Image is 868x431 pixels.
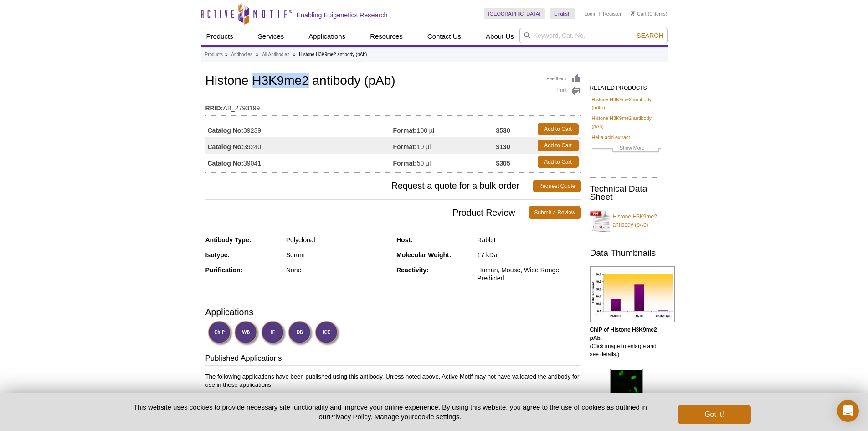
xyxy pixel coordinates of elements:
[256,52,259,57] li: »
[393,126,417,135] strong: Format:
[631,11,635,16] img: Your Cart
[590,249,663,257] h2: Data Thumbnails
[205,121,393,137] td: 39239
[584,10,596,17] a: Login
[208,321,233,346] img: ChIP Validated
[393,154,496,170] td: 50 µl
[837,400,859,422] div: Open Intercom Messenger
[205,104,223,112] strong: RRID:
[208,126,244,135] strong: Catalog No:
[678,405,750,424] button: Got it!
[547,74,581,84] a: Feedback
[205,137,393,154] td: 39240
[603,10,621,17] a: Register
[118,402,663,421] p: This website uses cookies to provide necessary site functionality and improve your online experie...
[205,236,252,244] strong: Antibody Type:
[538,140,579,151] a: Add to Cart
[205,266,243,274] strong: Purification:
[329,413,370,421] a: Privacy Policy
[286,266,390,274] div: None
[365,28,408,45] a: Resources
[529,206,580,219] a: Submit a Review
[286,236,390,244] div: Polyclonal
[205,99,581,113] td: AB_2793199
[261,321,286,346] img: Immunofluorescence Validated
[631,10,647,17] a: Cart
[288,321,313,346] img: Dot Blot Validated
[590,185,663,201] h2: Technical Data Sheet
[519,28,668,43] input: Keyword, Cat. No.
[225,52,228,57] li: »
[234,321,259,346] img: Western Blot Validated
[205,206,529,219] span: Product Review
[393,143,417,151] strong: Format:
[631,8,668,19] li: (0 items)
[205,251,230,259] strong: Isotype:
[496,126,510,135] strong: $530
[599,8,601,19] li: |
[422,28,467,45] a: Contact Us
[205,353,581,366] h3: Published Applications
[637,32,663,39] span: Search
[303,28,351,45] a: Applications
[590,266,675,322] img: Histone H3K9me2 antibody (pAb) tested by ChIP.
[592,133,630,141] a: HeLa acid extract
[634,31,666,40] button: Search
[538,156,579,168] a: Add to Cart
[262,51,289,59] a: All Antibodies
[414,413,459,421] button: cookie settings
[538,123,579,135] a: Add to Cart
[477,236,580,244] div: Rabbit
[396,266,429,274] strong: Reactivity:
[205,74,581,89] h1: Histone H3K9me2 antibody (pAb)
[496,143,510,151] strong: $130
[205,51,223,59] a: Products
[592,114,661,130] a: Histone H3K9me2 antibody (pAb)
[496,159,510,167] strong: $305
[550,8,575,19] a: English
[484,8,545,19] a: [GEOGRAPHIC_DATA]
[590,78,663,94] h2: RELATED PRODUCTS
[201,28,239,45] a: Products
[547,86,581,96] a: Print
[592,95,661,112] a: Histone H3K9me2 antibody (mAb)
[252,28,290,45] a: Services
[297,11,388,19] h2: Enabling Epigenetics Research
[480,28,519,45] a: About Us
[208,143,244,151] strong: Catalog No:
[396,236,413,244] strong: Host:
[533,180,581,192] a: Request Quote
[208,159,244,167] strong: Catalog No:
[393,137,496,154] td: 10 µl
[590,326,663,358] p: (Click image to enlarge and see details.)
[396,251,451,259] strong: Molecular Weight:
[286,251,390,259] div: Serum
[590,327,657,341] b: ChIP of Histone H3K9me2 pAb.
[205,154,393,170] td: 39041
[592,144,661,154] a: Show More
[205,305,581,319] h3: Applications
[393,121,496,137] td: 100 µl
[477,266,580,282] div: Human, Mouse, Wide Range Predicted
[477,251,580,259] div: 17 kDa
[231,51,252,59] a: Antibodies
[393,159,417,167] strong: Format:
[205,180,533,192] span: Request a quote for a bulk order
[293,52,296,57] li: »
[315,321,340,346] img: Immunocytochemistry Validated
[299,52,367,57] li: Histone H3K9me2 antibody (pAb)
[590,207,663,234] a: Histone H3K9me2 antibody (pAb)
